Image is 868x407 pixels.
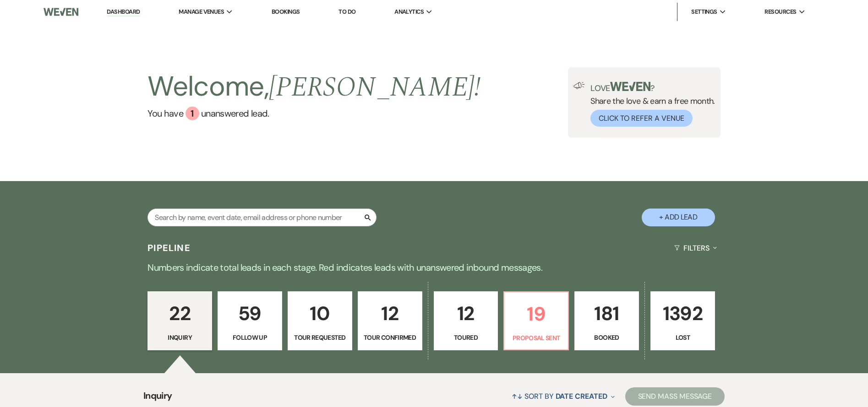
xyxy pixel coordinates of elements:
[394,7,424,16] span: Analytics
[580,332,633,343] p: Booked
[440,298,492,329] p: 12
[104,260,764,275] p: Numbers indicate total leads in each stage. Red indicates leads with unanswered inbound messages.
[510,333,562,343] p: Proposal Sent
[434,291,498,351] a: 12Toured
[294,298,346,329] p: 10
[153,298,206,329] p: 22
[691,7,717,16] span: Settings
[585,82,715,127] div: Share the love & earn a free month.
[364,332,416,343] p: Tour Confirmed
[179,7,224,16] span: Manage Venues
[147,107,480,120] a: You have 1 unanswered lead.
[218,291,282,351] a: 59Follow Up
[358,291,422,351] a: 12Tour Confirmed
[288,291,352,351] a: 10Tour Requested
[574,291,639,351] a: 181Booked
[580,298,633,329] p: 181
[764,7,796,16] span: Resources
[147,291,212,351] a: 22Inquiry
[44,2,78,21] img: Weven Logo
[556,391,607,401] span: Date Created
[153,332,206,343] p: Inquiry
[642,209,715,226] button: + Add Lead
[147,67,480,107] h2: Welcome,
[625,387,725,406] button: Send Mass Message
[656,332,709,343] p: Lost
[650,291,715,351] a: 1392Lost
[147,209,377,226] input: Search by name, event date, email address or phone number
[590,82,715,92] p: Love ?
[656,298,709,329] p: 1392
[269,66,480,108] span: [PERSON_NAME] !
[224,332,276,343] p: Follow Up
[671,236,721,260] button: Filters
[610,82,651,91] img: weven-logo-green.svg
[147,241,191,254] h3: Pipeline
[224,298,276,329] p: 59
[503,291,569,351] a: 19Proposal Sent
[590,110,693,127] button: Click to Refer a Venue
[440,332,492,343] p: Toured
[294,332,346,343] p: Tour Requested
[364,298,416,329] p: 12
[512,391,523,401] span: ↑↓
[573,82,585,89] img: loud-speaker-illustration.svg
[186,107,199,120] div: 1
[338,8,355,16] a: To Do
[272,8,300,16] a: Bookings
[107,8,140,16] a: Dashboard
[510,299,562,329] p: 19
